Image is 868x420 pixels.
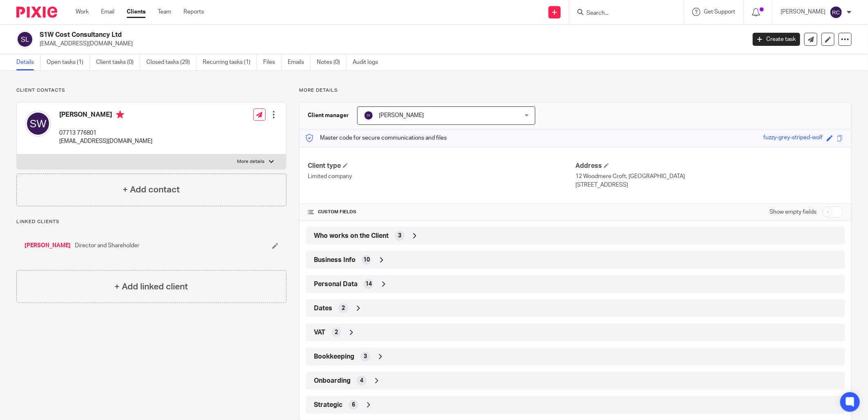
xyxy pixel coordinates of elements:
[308,209,575,215] h4: CUSTOM FIELDS
[360,377,363,385] span: 4
[183,8,204,16] a: Reports
[16,87,286,94] p: Client contacts
[16,7,57,18] img: Pixie
[75,242,139,250] span: Director and Shareholder
[753,33,800,46] a: Create task
[123,183,180,196] h4: + Add contact
[40,31,600,39] h2: S1W Cost Consultancy Ltd
[16,54,40,70] a: Details
[575,162,843,170] h4: Address
[16,31,34,48] img: svg%3E
[306,134,447,142] p: Master code for secure communications and files
[314,328,325,337] span: VAT
[314,377,351,385] span: Onboarding
[158,8,171,16] a: Team
[127,8,145,16] a: Clients
[586,10,659,17] input: Search
[114,280,188,293] h4: + Add linked client
[575,181,843,189] p: [STREET_ADDRESS]
[314,304,332,313] span: Dates
[116,111,124,119] i: Primary
[308,162,575,170] h4: Client type
[781,8,825,16] p: [PERSON_NAME]
[398,232,401,240] span: 3
[763,133,823,143] div: fuzzy-grey-striped-wolf
[364,352,367,361] span: 3
[314,280,358,289] span: Personal Data
[379,113,424,118] span: [PERSON_NAME]
[47,54,90,70] a: Open tasks (1)
[342,304,345,312] span: 2
[575,172,843,181] p: 12 Woodmere Croft, [GEOGRAPHIC_DATA]
[59,129,152,137] p: 07713 776801
[237,158,265,165] p: More details
[353,54,384,70] a: Audit logs
[314,401,342,409] span: Strategic
[352,401,355,409] span: 6
[308,111,349,120] h3: Client manager
[16,219,286,225] p: Linked clients
[59,111,152,121] h4: [PERSON_NAME]
[288,54,311,70] a: Emails
[317,54,347,70] a: Notes (0)
[704,9,735,15] span: Get Support
[101,8,114,16] a: Email
[25,111,51,137] img: svg%3E
[335,328,338,336] span: 2
[299,87,852,94] p: More details
[314,232,389,240] span: Who works on the Client
[96,54,140,70] a: Client tasks (0)
[76,8,89,16] a: Work
[40,40,740,48] p: [EMAIL_ADDRESS][DOMAIN_NAME]
[308,172,575,181] p: Limited company
[365,280,372,288] span: 14
[314,256,356,264] span: Business Info
[364,111,374,120] img: svg%3E
[203,54,257,70] a: Recurring tasks (1)
[314,352,354,361] span: Bookkeeping
[59,137,152,145] p: [EMAIL_ADDRESS][DOMAIN_NAME]
[25,242,71,250] a: [PERSON_NAME]
[146,54,197,70] a: Closed tasks (29)
[770,208,817,216] label: Show empty fields
[830,6,843,19] img: svg%3E
[263,54,282,70] a: Files
[363,256,370,264] span: 10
